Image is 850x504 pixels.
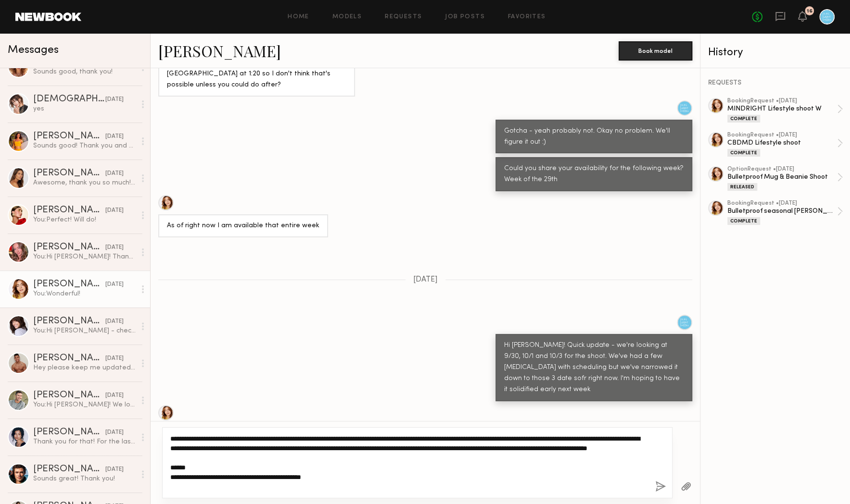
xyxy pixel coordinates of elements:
a: Favorites [508,14,546,20]
div: Complete [727,217,760,225]
div: You: Hi [PERSON_NAME] - checking in one final time on your availability for the 22nd. If we don't... [33,326,136,335]
div: CBDMD Lifestyle shoot [727,138,837,148]
div: [PERSON_NAME] [33,317,105,326]
div: Complete [727,115,760,123]
div: [PERSON_NAME] [33,206,105,215]
div: [DATE] [105,206,124,215]
a: Job Posts [445,14,485,20]
div: Could you share your availability for the following week? Week of the 29th [504,163,684,185]
div: MINDRIGHT Lifestyle shoot W [727,104,837,113]
div: [PERSON_NAME] [33,169,105,178]
div: [PERSON_NAME] [33,280,105,289]
div: [DATE] [105,95,124,104]
a: Models [332,14,362,20]
div: You: Hi [PERSON_NAME]! Thank you for applying for the Inaba photoshoot. My name is [PERSON_NAME],... [33,252,136,261]
div: [PERSON_NAME] [33,354,105,363]
a: Book model [619,46,692,54]
div: [DATE] [105,317,124,326]
div: booking Request • [DATE] [727,132,837,138]
div: History [708,47,843,58]
div: [DEMOGRAPHIC_DATA][PERSON_NAME] [33,95,105,104]
div: Released [727,183,757,191]
div: I am flying back into town on the 22nd and I land in [GEOGRAPHIC_DATA] at 1:20 so I don't think t... [167,58,346,91]
span: Messages [8,45,59,56]
div: Gotcha - yeah probably not. Okay no problem. We'll figure it out :) [504,126,684,148]
div: [PERSON_NAME] [33,465,105,474]
div: [PERSON_NAME] [33,132,105,141]
div: Bulletproof seasonal [PERSON_NAME] [727,207,837,216]
div: Sounds good! Thank you and have a good weekend :-) [33,141,136,150]
div: [DATE] [105,280,124,289]
div: [DATE] [105,243,124,252]
div: As of right now I am available that entire week [167,221,319,232]
a: Requests [385,14,422,20]
div: Hey please keep me updated with the dates when you find out. As of now, the 12th is looking bette... [33,363,136,372]
div: yes [33,104,136,113]
div: [DATE] [105,169,124,178]
div: [DATE] [105,391,124,400]
a: [PERSON_NAME] [158,40,281,61]
button: Book model [619,41,692,61]
div: Hi [PERSON_NAME]! Quick update - we're looking at 9/30, 10/1 and 10/3 for the shoot. We've had a ... [504,340,684,395]
div: You: Perfect! Will do! [33,215,136,224]
div: [DATE] [105,354,124,363]
div: Sounds great! Thank you! [33,474,136,483]
a: bookingRequest •[DATE]Bulletproof seasonal [PERSON_NAME]Complete [727,200,843,225]
div: Sounds good, thank you! [33,67,136,76]
div: [DATE] [105,465,124,474]
div: You: Wonderful! [33,289,136,298]
div: [DATE] [105,132,124,141]
a: bookingRequest •[DATE]CBDMD Lifestyle shootComplete [727,132,843,157]
div: Thank you for that! For the last week of July i'm available the 29th or 31st. The first two weeks... [33,437,136,446]
div: You: Hi [PERSON_NAME]! We look forward to seeing you [DATE]! Here is my phone # in case you need ... [33,400,136,409]
div: [PERSON_NAME] [33,391,105,400]
div: option Request • [DATE] [727,166,837,172]
div: 16 [807,9,812,14]
div: Complete [727,149,760,157]
a: bookingRequest •[DATE]MINDRIGHT Lifestyle shoot WComplete [727,98,843,123]
div: [PERSON_NAME] [33,243,105,252]
a: optionRequest •[DATE]Bulletproof Mug & Beanie ShootReleased [727,166,843,191]
div: booking Request • [DATE] [727,200,837,207]
div: Bulletproof Mug & Beanie Shoot [727,172,837,182]
div: [DATE] [105,428,124,437]
a: Home [288,14,309,20]
div: booking Request • [DATE] [727,98,837,104]
div: Awesome, thank you so much! I hope you have a lovely weekend :) [33,178,136,187]
span: [DATE] [413,276,438,284]
div: [PERSON_NAME] [33,428,105,437]
div: REQUESTS [708,80,843,86]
